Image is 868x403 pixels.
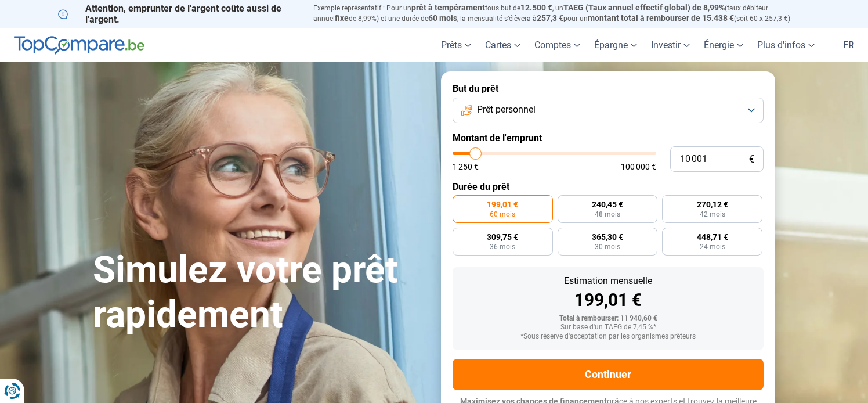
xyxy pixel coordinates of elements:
[462,292,754,309] div: 199,01 €
[595,243,620,250] span: 30 mois
[487,200,518,208] span: 199,01 €
[478,28,527,62] a: Cartes
[527,28,587,62] a: Comptes
[335,13,349,23] span: fixe
[490,211,515,218] span: 60 mois
[453,359,764,390] button: Continuer
[453,163,479,171] span: 1 250 €
[462,315,754,323] div: Total à rembourser: 11 940,60 €
[93,248,427,337] h1: Simulez votre prêt rapidement
[537,13,563,23] span: 257,3 €
[588,13,734,23] span: montant total à rembourser de 15.438 €
[700,211,725,218] span: 42 mois
[587,28,644,62] a: Épargne
[14,36,144,55] img: TopCompare
[644,28,697,62] a: Investir
[490,243,515,250] span: 36 mois
[592,200,623,208] span: 240,45 €
[453,98,764,123] button: Prêt personnel
[700,243,725,250] span: 24 mois
[697,28,750,62] a: Énergie
[434,28,478,62] a: Prêts
[750,28,822,62] a: Plus d'infos
[621,163,656,171] span: 100 000 €
[697,200,728,208] span: 270,12 €
[477,103,536,116] span: Prêt personnel
[462,323,754,332] div: Sur base d'un TAEG de 7,45 %*
[453,83,764,94] label: But du prêt
[428,13,457,23] span: 60 mois
[697,233,728,241] span: 448,71 €
[58,3,299,25] p: Attention, emprunter de l'argent coûte aussi de l'argent.
[563,3,725,12] span: TAEG (Taux annuel effectif global) de 8,99%
[595,211,620,218] span: 48 mois
[453,132,764,143] label: Montant de l'emprunt
[836,28,861,62] a: fr
[520,3,552,12] span: 12.500 €
[462,333,754,341] div: *Sous réserve d'acceptation par les organismes prêteurs
[487,233,518,241] span: 309,75 €
[749,154,754,164] span: €
[462,276,754,286] div: Estimation mensuelle
[592,233,623,241] span: 365,30 €
[453,181,764,192] label: Durée du prêt
[313,3,810,24] p: Exemple représentatif : Pour un tous but de , un (taux débiteur annuel de 8,99%) et une durée de ...
[411,3,485,12] span: prêt à tempérament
